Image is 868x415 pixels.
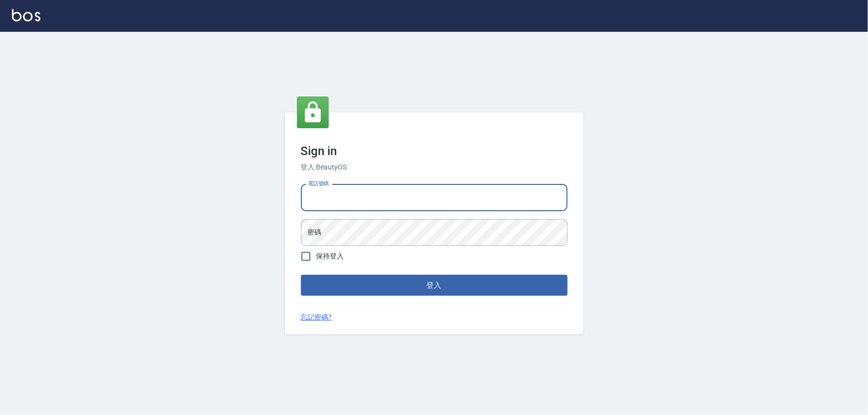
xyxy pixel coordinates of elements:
img: Logo [12,9,40,21]
a: 忘記密碼? [301,312,332,323]
h6: 登入 BeautyOS [301,162,568,172]
button: 登入 [301,275,568,296]
span: 保持登入 [316,251,344,261]
label: 電話號碼 [308,180,329,187]
h3: Sign in [301,144,568,158]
